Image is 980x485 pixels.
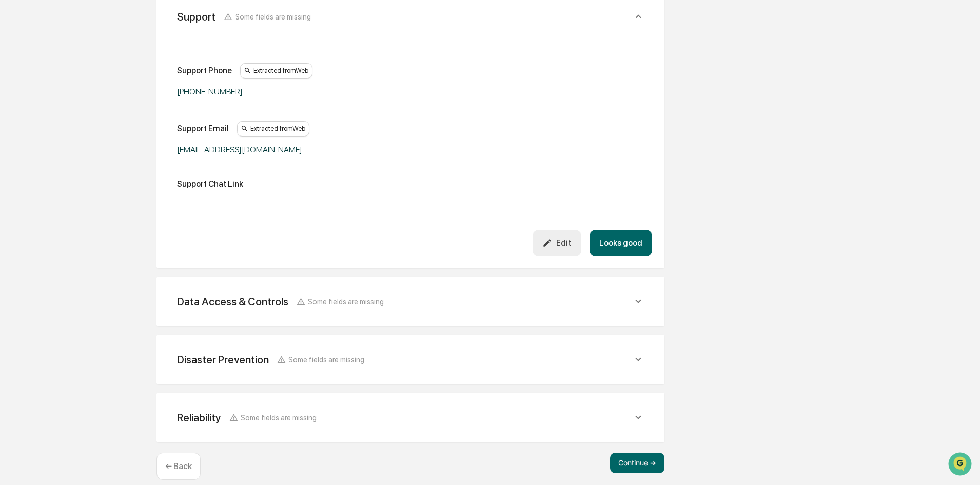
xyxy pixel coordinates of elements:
span: Some fields are missing [235,12,311,21]
div: Support Chat Link [177,179,243,189]
span: Preclearance [21,129,66,140]
a: 🗄️Attestations [70,125,131,144]
div: [PHONE_NUMBER]. [177,87,434,96]
div: Start new chat [35,79,168,89]
button: Start new chat [174,82,187,94]
span: Some fields are missing [308,297,384,306]
div: We're available if you need us! [35,89,130,97]
button: Edit [533,230,581,256]
div: Edit [542,238,571,248]
span: Some fields are missing [241,413,317,422]
p: How can we help? [10,22,187,38]
div: Data Access & Controls [177,295,288,308]
div: 🖐️ [10,130,18,139]
span: Some fields are missing [288,355,364,364]
a: 🔎Data Lookup [6,145,69,163]
span: Data Lookup [21,149,65,159]
div: Support Phone [177,66,232,75]
div: Support [177,10,215,23]
div: Extracted from Web [240,63,312,79]
div: ReliabilitySome fields are missing [169,405,652,430]
a: 🖐️Preclearance [6,125,70,144]
p: ← Back [165,461,192,471]
button: Looks good [590,230,652,256]
div: Extracted from Web [237,121,309,137]
img: 1746055101610-c473b297-6a78-478c-a979-82029cc54cd1 [10,79,29,97]
div: Data Access & ControlsSome fields are missing [169,289,652,314]
span: Attestations [85,129,127,140]
button: Continue ➔ [610,453,664,473]
iframe: Open customer support [947,451,975,479]
div: 🔎 [10,150,18,158]
div: Disaster Prevention [177,353,269,366]
div: Support Email [177,124,229,133]
div: Disaster PreventionSome fields are missing [169,347,652,372]
div: 🗄️ [74,130,83,139]
a: Powered byPylon [72,173,124,182]
span: Pylon [102,174,124,182]
div: [EMAIL_ADDRESS][DOMAIN_NAME] [177,145,434,154]
div: Reliability [177,411,221,424]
